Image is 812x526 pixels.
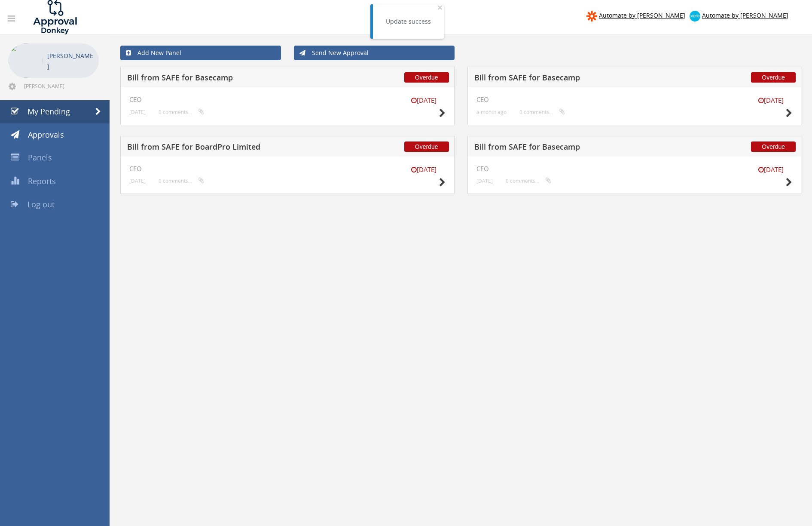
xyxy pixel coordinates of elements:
span: Overdue [751,141,796,152]
h5: Bill from SAFE for Basecamp [474,143,699,154]
small: [DATE] [129,109,146,115]
small: 0 comments... [159,109,204,115]
a: Send New Approval [294,46,455,60]
h4: CEO [476,165,793,172]
img: xero-logo.png [690,11,700,22]
span: [PERSON_NAME][EMAIL_ADDRESS][DOMAIN_NAME] [24,83,97,89]
img: zapier-logomark.png [586,11,597,22]
span: Log out [27,199,55,209]
span: Automate by [PERSON_NAME] [599,11,685,19]
a: Add New Panel [120,46,281,60]
small: 0 comments... [506,178,551,184]
small: [DATE] [749,96,792,105]
small: [DATE] [749,165,792,174]
small: [DATE] [476,178,493,184]
h4: CEO [129,165,446,172]
small: [DATE] [403,96,446,105]
small: 0 comments... [519,109,565,115]
p: [PERSON_NAME] [47,50,95,72]
div: Update success [386,17,431,26]
small: [DATE] [129,178,146,184]
small: 0 comments... [159,178,204,184]
span: Automate by [PERSON_NAME] [702,11,788,19]
h5: Bill from SAFE for Basecamp [127,74,351,84]
h5: Bill from SAFE for BoardPro Limited [127,143,351,154]
h4: CEO [129,96,446,103]
span: Overdue [751,72,796,83]
span: Overdue [404,72,449,83]
span: My Pending [27,106,70,117]
h5: Bill from SAFE for Basecamp [474,74,699,84]
span: Reports [28,176,56,186]
span: Approvals [28,129,64,140]
span: Overdue [404,141,449,152]
span: Panels [28,152,52,163]
span: × [437,1,443,13]
h4: CEO [476,96,793,103]
small: [DATE] [403,165,446,174]
small: a month ago [476,109,507,115]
